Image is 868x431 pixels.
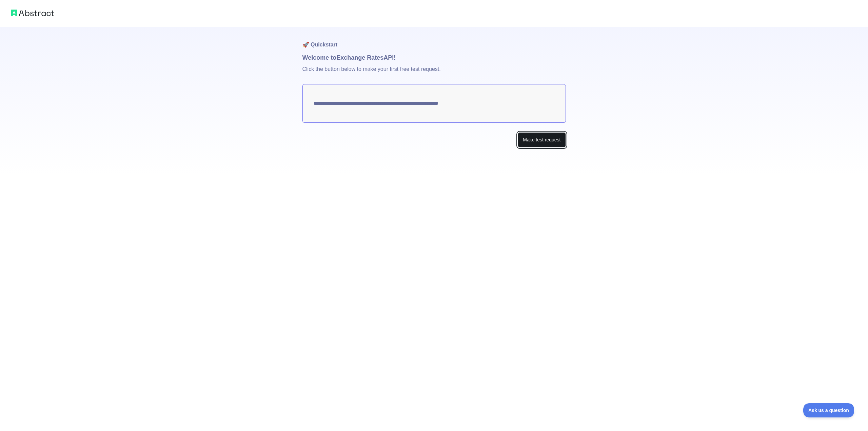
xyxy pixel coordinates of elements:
[11,8,54,18] img: Abstract logo
[803,403,854,417] iframe: Toggle Customer Support
[302,27,566,53] h1: 🚀 Quickstart
[518,132,566,148] button: Make test request
[302,53,566,62] h1: Welcome to Exchange Rates API!
[302,62,566,84] p: Click the button below to make your first free test request.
